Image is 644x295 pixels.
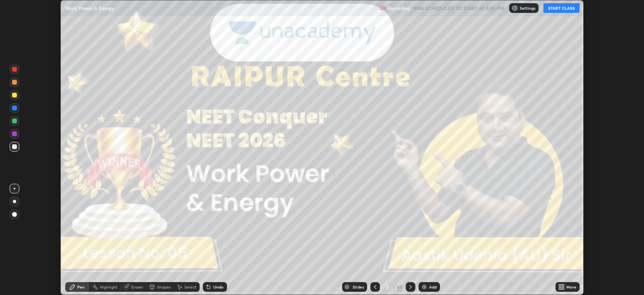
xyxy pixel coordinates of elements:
h5: WAS SCHEDULED TO START AT 4:45 PM [413,4,504,12]
img: class-settings-icons [512,5,518,11]
div: Pen [77,285,85,289]
img: recording.375f2c34.svg [380,5,386,11]
div: More [566,285,576,289]
div: Undo [213,285,223,289]
div: Eraser [131,285,143,289]
div: / [393,285,395,289]
div: Shapes [157,285,171,289]
div: Highlight [100,285,118,289]
p: Work, Power & Energy [65,5,114,11]
img: add-slide-button [421,284,427,290]
button: START CLASS [543,3,580,13]
div: 3 [383,285,391,289]
div: Add [429,285,437,289]
div: Select [184,285,196,289]
div: 68 [397,283,402,291]
p: Recording [388,5,410,11]
div: Slides [353,285,364,289]
p: Settings [520,6,535,10]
